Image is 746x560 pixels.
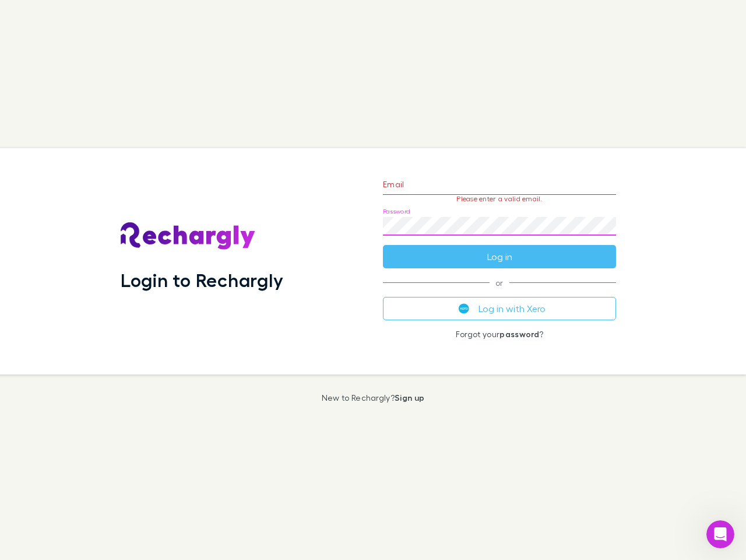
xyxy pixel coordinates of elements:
[121,269,283,291] h1: Login to Rechargly
[706,520,734,548] iframe: Intercom live chat
[383,207,410,216] label: Password
[383,195,616,203] p: Please enter a valid email.
[499,329,539,339] a: password
[383,297,616,320] button: Log in with Xero
[322,393,425,402] p: New to Rechargly?
[459,303,469,314] img: Xero's logo
[383,245,616,268] button: Log in
[383,330,616,339] p: Forgot your ?
[383,282,616,283] span: or
[395,393,424,402] a: Sign up
[121,222,256,250] img: Rechargly's Logo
